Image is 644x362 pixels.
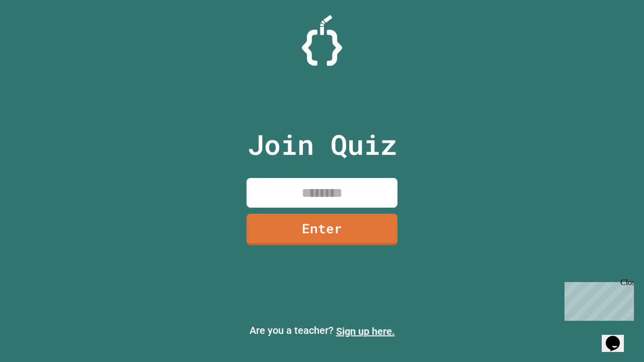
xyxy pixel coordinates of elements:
a: Enter [247,214,397,245]
iframe: chat widget [602,322,634,352]
p: Are you a teacher? [8,323,636,339]
p: Join Quiz [248,124,397,165]
img: Logo.svg [302,15,342,66]
div: Chat with us now!Close [4,4,69,64]
iframe: chat widget [560,278,634,321]
a: Sign up here. [336,325,395,337]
